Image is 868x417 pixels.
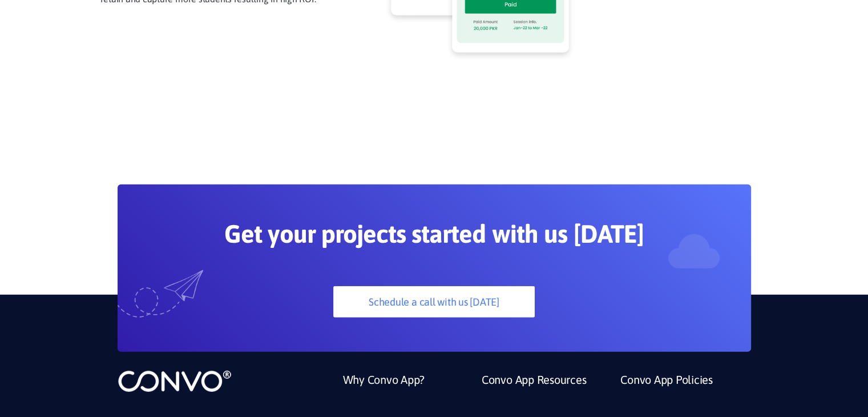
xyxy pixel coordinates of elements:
[172,219,697,258] h2: Get your projects started with us [DATE]
[333,286,535,318] a: Schedule a call with us [DATE]
[118,369,232,393] img: logo_not_found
